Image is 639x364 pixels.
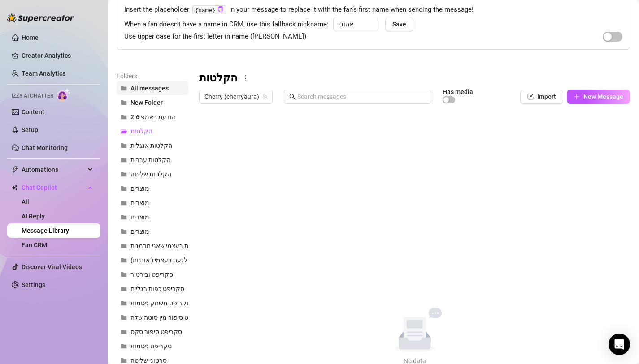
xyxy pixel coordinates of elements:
[117,110,188,124] button: הודעת באמפ 2.6
[22,180,85,195] span: Chat Copilot
[117,124,188,138] button: הקלטות
[130,271,173,278] span: סקריפט ובירטור
[130,185,149,192] span: מוצרים
[130,357,167,364] span: סרטוני שליטה
[117,95,188,110] button: New Folder
[117,81,188,95] button: All messages
[22,48,93,63] a: Creator Analytics
[22,213,45,220] a: AI Reply
[117,153,188,167] button: הקלטות עברית
[130,285,184,292] span: סקריפט כפות רגליים
[609,334,630,355] div: Open Intercom Messenger
[22,241,47,248] a: Fan CRM
[130,113,176,120] span: הודעת באמפ 2.6
[121,286,127,292] span: folder
[124,4,622,15] span: Insert the placeholder in your message to replace it with the fan’s first name when sending the m...
[121,343,127,349] span: folder
[297,92,426,102] input: Search messages
[22,163,85,177] span: Automations
[121,228,127,235] span: folder
[574,94,580,100] span: plus
[117,339,188,353] button: סקריפט פטמות
[117,210,188,224] button: מוצרים
[117,325,188,339] button: סקריפט סיפור סקס
[192,5,226,15] code: {name}
[130,228,149,235] span: מוצרים
[520,90,563,104] button: Import
[121,99,127,106] span: folder
[130,242,276,249] span: סקריפט - סרטון מלא איך אני נוגעת בעצמי שאני חרמנית
[130,171,171,178] span: הקלטות שליטה
[117,196,188,210] button: מוצרים
[130,214,149,221] span: מוצרים
[130,156,170,163] span: הקלטות עברית
[117,167,188,181] button: הקלטות שליטה
[130,99,163,106] span: New Folder
[583,93,623,100] span: New Message
[22,281,45,288] a: Settings
[121,85,127,91] span: folder
[22,198,29,206] a: All
[12,184,17,191] img: Chat Copilot
[121,157,127,163] span: folder
[22,263,82,270] a: Discover Viral Videos
[121,314,127,321] span: folder
[217,6,223,12] span: copy
[289,94,296,100] span: search
[130,343,172,350] span: סקריפט פטמות
[22,126,38,133] a: Setup
[117,71,188,81] article: Folders
[130,314,206,321] span: סקריפט סיפור מין סוטה שלה
[117,224,188,239] button: מוצרים
[567,90,630,104] button: New Message
[7,13,74,22] img: logo-BBDzfeDw.svg
[12,166,19,173] span: thunderbolt
[204,90,267,103] span: Cherry (cherryaura)
[217,6,223,13] button: Click to Copy
[124,31,306,42] span: Use upper case for the first letter in name ([PERSON_NAME])
[130,300,191,307] span: סקריפט משחק פטמות
[130,199,149,206] span: מוצרים
[121,128,127,134] span: folder-open
[22,70,65,77] a: Team Analytics
[121,142,127,149] span: folder
[262,94,268,99] span: team
[443,89,473,94] article: Has media
[121,271,127,278] span: folder
[124,19,329,30] span: When a fan doesn’t have a name in CRM, use this fallback nickname:
[130,85,169,92] span: All messages
[22,108,44,116] a: Content
[121,214,127,220] span: folder
[121,243,127,249] span: folder
[121,114,127,120] span: folder
[385,17,413,31] button: Save
[121,200,127,206] span: folder
[117,253,188,267] button: סקריפט איך אני אוהבת לגעת בעצמי ( אוננות)
[117,296,188,310] button: סקריפט משחק פטמות
[121,171,127,177] span: folder
[121,357,127,364] span: folder
[241,74,249,82] span: more
[22,227,69,234] a: Message Library
[121,185,127,192] span: folder
[130,328,182,335] span: סקריפט סיפור סקס
[22,34,39,41] a: Home
[117,310,188,325] button: סקריפט סיפור מין סוטה שלה
[121,329,127,335] span: folder
[117,239,188,253] button: סקריפט - סרטון מלא איך אני נוגעת בעצמי שאני חרמנית
[130,142,172,149] span: הקלטות אנגלית
[22,144,68,151] a: Chat Monitoring
[117,267,188,282] button: סקריפט ובירטור
[12,92,53,100] span: Izzy AI Chatter
[392,21,406,28] span: Save
[527,94,534,100] span: import
[117,282,188,296] button: סקריפט כפות רגליים
[130,257,249,264] span: סקריפט איך אני אוהבת לגעת בעצמי ( אוננות)
[57,88,71,101] img: AI Chatter
[537,93,556,100] span: Import
[199,71,238,86] h3: הקלטות
[130,128,152,135] span: הקלטות
[117,181,188,196] button: מוצרים
[117,138,188,153] button: הקלטות אנגלית
[121,257,127,263] span: folder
